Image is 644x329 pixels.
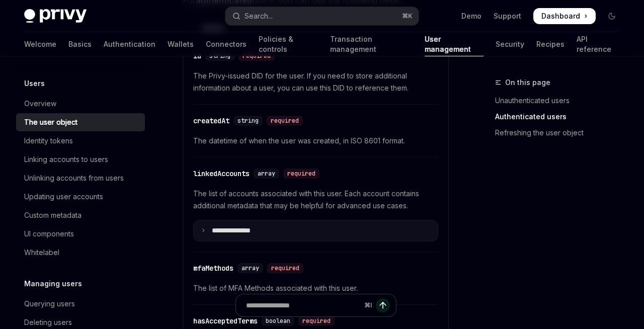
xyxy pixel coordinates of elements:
a: Support [494,11,521,21]
a: API reference [577,32,620,56]
div: Linking accounts to users [24,153,108,166]
a: Connectors [206,32,247,56]
span: On this page [505,76,550,89]
span: array [258,170,275,178]
span: array [242,264,259,272]
span: string [209,52,230,60]
div: required [267,116,303,126]
a: Whitelabel [16,243,145,262]
button: Open search [225,7,419,25]
a: Updating user accounts [16,188,145,206]
a: Unlinking accounts from users [16,169,145,187]
div: Updating user accounts [24,191,103,203]
a: Recipes [536,32,565,56]
div: mfaMethods [193,263,233,273]
span: The list of accounts associated with this user. Each account contains additional metadata that ma... [193,188,438,212]
a: Linking accounts to users [16,150,145,169]
a: Authenticated users [495,109,628,125]
img: dark logo [24,9,87,23]
span: The Privy-issued DID for the user. If you need to store additional information about a user, you ... [193,70,438,94]
a: Welcome [24,32,56,56]
div: Overview [24,98,56,110]
a: Unauthenticated users [495,93,628,109]
div: Unlinking accounts from users [24,172,124,184]
div: Deleting users [24,316,72,328]
a: User management [425,32,483,56]
a: Custom metadata [16,206,145,224]
div: Search... [245,10,273,22]
div: Custom metadata [24,209,82,221]
a: Demo [461,11,481,21]
a: Dashboard [533,8,596,24]
a: Identity tokens [16,132,145,150]
a: UI components [16,225,145,243]
div: linkedAccounts [193,169,250,179]
div: The user object [24,116,77,128]
a: Policies & controls [259,32,318,56]
button: Toggle dark mode [604,8,620,24]
button: Send message [376,298,390,312]
div: Identity tokens [24,135,73,147]
h5: Users [24,77,45,90]
a: Wallets [168,32,194,56]
div: required [283,169,319,179]
a: Security [496,32,524,56]
span: The datetime of when the user was created, in ISO 8601 format. [193,135,438,147]
div: Whitelabel [24,246,59,259]
a: Transaction management [330,32,413,56]
span: The list of MFA Methods associated with this user. [193,282,438,294]
a: The user object [16,113,145,131]
a: Querying users [16,295,145,313]
div: createdAt [193,116,229,126]
h5: Managing users [24,278,82,290]
div: required [267,263,303,273]
span: Dashboard [541,11,580,21]
a: Basics [68,32,92,56]
input: Ask a question... [246,294,360,316]
div: Querying users [24,298,75,310]
div: UI components [24,228,74,240]
a: Refreshing the user object [495,125,628,141]
a: Authentication [104,32,155,56]
a: Overview [16,95,145,113]
span: ⌘ K [402,12,413,20]
span: string [237,117,259,125]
